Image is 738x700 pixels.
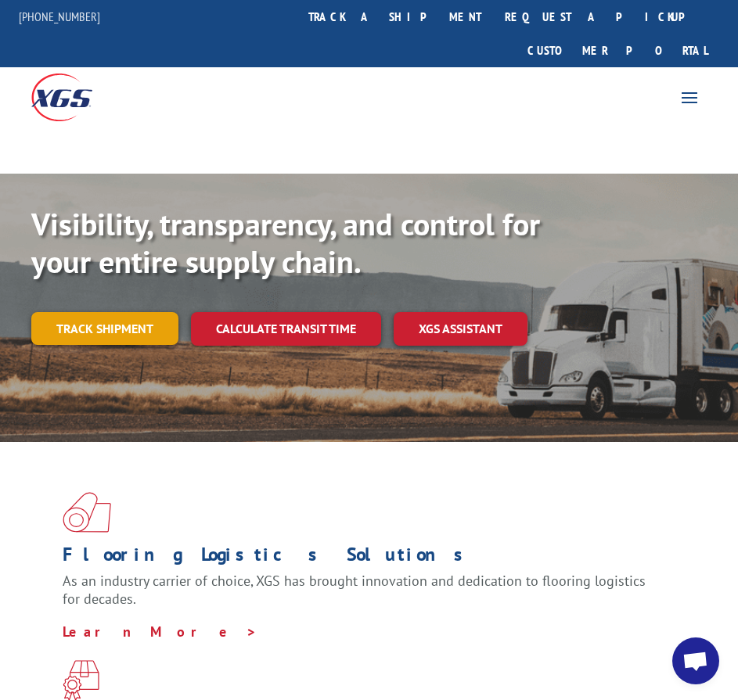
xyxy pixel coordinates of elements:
a: XGS ASSISTANT [394,312,527,346]
a: Calculate transit time [191,312,381,346]
a: Customer Portal [516,34,719,67]
b: Visibility, transparency, and control for your entire supply chain. [31,203,540,282]
h1: Flooring Logistics Solutions [63,545,664,572]
div: Ouvrir le chat [672,637,719,684]
img: xgs-icon-total-supply-chain-intelligence-red [63,492,111,533]
a: Track shipment [31,312,178,345]
a: Learn More > [63,623,257,641]
a: [PHONE_NUMBER] [19,9,100,24]
span: As an industry carrier of choice, XGS has brought innovation and dedication to flooring logistics... [63,572,646,608]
